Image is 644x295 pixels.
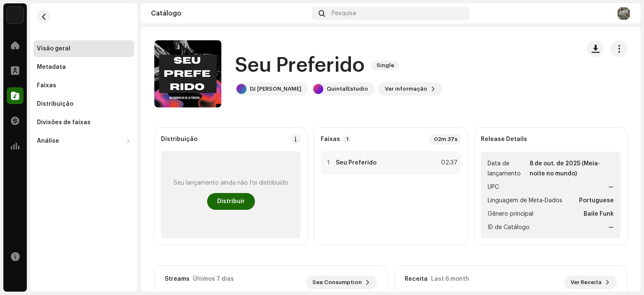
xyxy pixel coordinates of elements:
div: Seu lançamento ainda não foi distribuído [174,180,288,186]
re-m-nav-item: Faixas [34,77,134,94]
span: UPC [488,182,499,192]
div: 02m 37s [429,134,461,144]
span: Ver informação [385,81,427,97]
div: Last 6 month [431,276,469,282]
span: Gênero principal [488,209,533,219]
div: Receita [405,276,428,282]
div: Divisões de faixas [37,119,91,126]
div: 02:37 [439,158,457,168]
h1: Seu Preferido [235,52,365,79]
div: Visão geral [37,45,70,52]
div: Streams [165,276,190,282]
re-m-nav-dropdown: Análise [34,133,134,149]
div: Distribuição [37,101,73,107]
img: 730b9dfe-18b5-4111-b483-f30b0c182d82 [7,7,23,23]
span: Distribuir [217,193,245,210]
button: Distribuir [207,193,255,210]
span: Pesquisa [332,10,356,17]
re-m-nav-item: Divisões de faixas [34,114,134,131]
re-m-nav-item: Distribuição [34,96,134,112]
div: DJ [PERSON_NAME] [250,86,301,92]
button: See Consumption [306,276,377,289]
div: Metadata [37,64,66,70]
strong: — [608,182,614,192]
strong: Baile Funk [584,209,614,219]
span: ID de Catálogo [488,222,530,232]
div: Últimos 7 dias [193,276,234,282]
p-badge: 1 [343,136,351,143]
strong: Faixas [321,136,340,143]
strong: Release Details [481,136,527,143]
span: Single [371,60,399,70]
div: Distribuição [161,136,197,143]
div: Faixas [37,82,56,89]
div: QuintalEstudio [327,86,368,92]
img: 93e5755a-44c2-4162-bfa6-451f688b96a5 [617,7,631,20]
strong: — [608,222,614,232]
span: Ver Receita [571,274,602,291]
div: Análise [37,138,59,144]
strong: Seu Preferido [336,159,377,166]
span: Linguagem de Meta-Dados [488,196,562,206]
span: Data de lançamento [488,159,528,179]
strong: 8 de out. de 2025 (Meia-noite no mundo) [530,159,614,179]
button: Ver Receita [564,276,617,289]
span: See Consumption [312,274,362,291]
re-m-nav-item: Visão geral [34,40,134,57]
strong: Portuguese [579,196,614,206]
div: Catálogo [151,10,309,17]
re-m-nav-item: Metadata [34,59,134,76]
button: Ver informação [378,82,442,96]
